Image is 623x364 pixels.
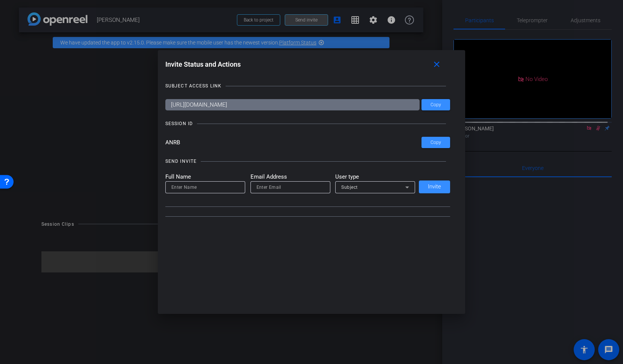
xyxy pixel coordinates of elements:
[165,120,450,127] openreel-title-line: SESSION ID
[431,102,441,108] span: Copy
[165,58,450,71] div: Invite Status and Actions
[341,185,358,190] span: Subject
[432,60,441,69] mat-icon: close
[421,99,450,110] button: Copy
[257,183,324,192] input: Enter Email
[165,82,450,90] openreel-title-line: SUBJECT ACCESS LINK
[171,183,239,192] input: Enter Name
[165,82,221,90] div: SUBJECT ACCESS LINK
[335,173,415,181] mat-label: User type
[165,120,193,127] div: SESSION ID
[431,140,441,145] span: Copy
[165,158,450,165] openreel-title-line: SEND INVITE
[250,173,330,181] mat-label: Email Address
[165,158,197,165] div: SEND INVITE
[165,173,245,181] mat-label: Full Name
[421,137,450,148] button: Copy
